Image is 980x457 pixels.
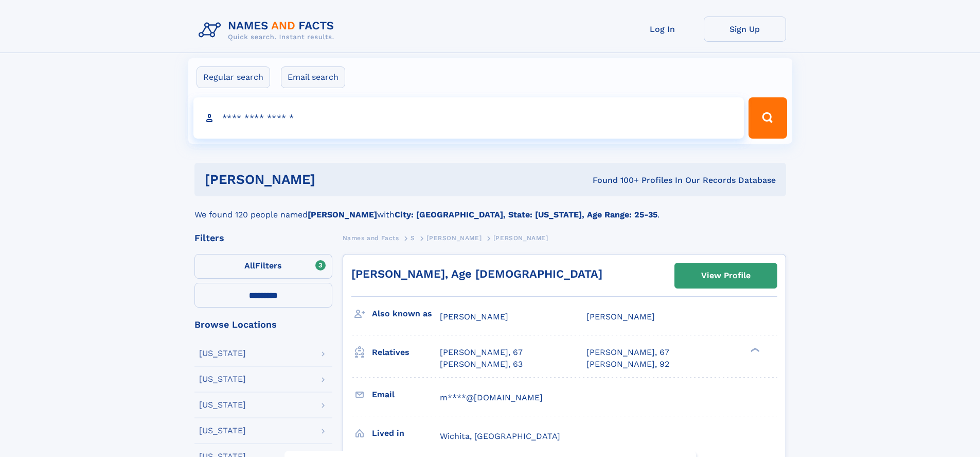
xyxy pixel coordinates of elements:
a: [PERSON_NAME] [426,231,482,244]
h1: [PERSON_NAME] [205,173,454,186]
a: [PERSON_NAME], Age [DEMOGRAPHIC_DATA] [351,267,602,280]
span: [PERSON_NAME] [426,234,482,242]
a: View Profile [675,263,777,288]
a: [PERSON_NAME], 92 [586,359,669,370]
span: All [244,261,255,270]
h3: Email [372,386,440,403]
h3: Relatives [372,344,440,361]
div: Browse Locations [194,320,332,329]
h3: Lived in [372,425,440,442]
a: [PERSON_NAME], 67 [586,347,669,358]
label: Filters [194,254,332,279]
div: [US_STATE] [199,349,246,358]
b: City: [GEOGRAPHIC_DATA], State: [US_STATE], Age Range: 25-35 [395,210,657,219]
div: [US_STATE] [199,375,246,383]
a: Names and Facts [343,231,399,244]
label: Email search [281,66,345,88]
div: ❯ [748,347,760,353]
span: S [411,234,415,242]
div: [US_STATE] [199,401,246,409]
img: Logo Names and Facts [194,16,343,44]
a: S [411,231,415,244]
h3: Also known as [372,305,440,323]
span: [PERSON_NAME] [440,312,508,321]
div: Filters [194,233,332,243]
label: Regular search [197,66,270,88]
span: [PERSON_NAME] [586,312,655,321]
div: [US_STATE] [199,427,246,435]
a: Log In [621,16,704,42]
a: Sign Up [704,16,786,42]
b: [PERSON_NAME] [308,210,377,219]
div: We found 120 people named with . [194,196,786,221]
div: View Profile [701,264,751,287]
span: Wichita, [GEOGRAPHIC_DATA] [440,431,560,441]
input: search input [193,97,744,139]
button: Search Button [749,97,787,139]
a: [PERSON_NAME], 67 [440,347,523,358]
span: [PERSON_NAME] [493,234,548,242]
div: Found 100+ Profiles In Our Records Database [454,175,776,186]
a: [PERSON_NAME], 63 [440,359,523,370]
